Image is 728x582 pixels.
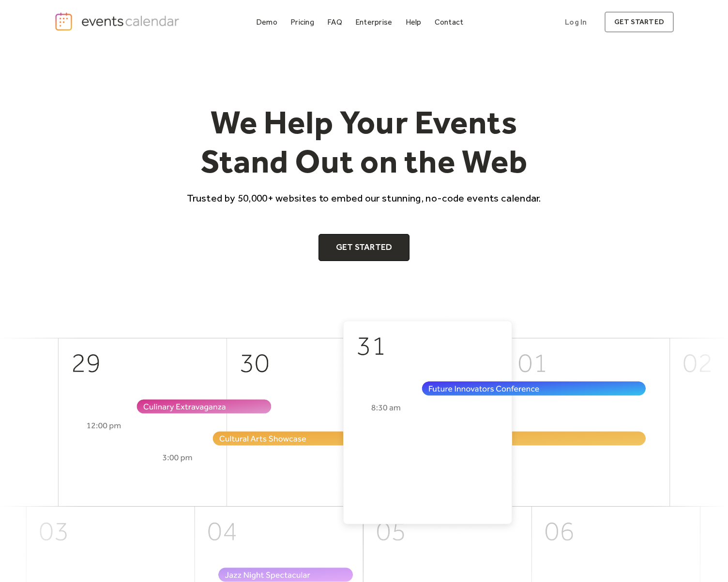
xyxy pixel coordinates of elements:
p: Trusted by 50,000+ websites to embed our stunning, no-code events calendar. [178,191,550,205]
div: Help [406,19,422,25]
div: Enterprise [355,19,392,25]
div: FAQ [327,19,342,25]
a: get started [605,12,674,32]
a: Log In [555,12,596,32]
div: Pricing [290,19,314,25]
a: Enterprise [351,15,396,29]
div: Contact [435,19,464,25]
a: FAQ [323,15,346,29]
a: Contact [431,15,468,29]
a: Help [402,15,425,29]
a: Get Started [318,234,410,261]
a: Pricing [287,15,318,29]
h1: We Help Your Events Stand Out on the Web [178,102,550,181]
div: Demo [256,19,277,25]
a: Demo [252,15,281,29]
a: home [54,12,182,31]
